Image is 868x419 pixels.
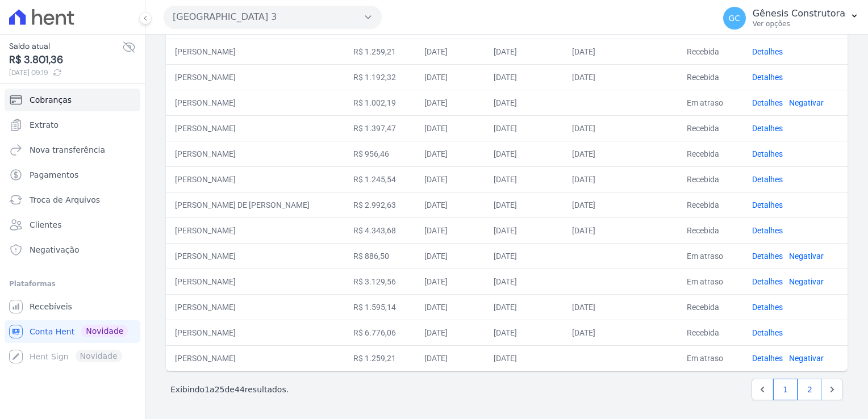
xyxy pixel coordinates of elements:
td: R$ 1.245,54 [344,166,415,192]
td: Recebida [678,294,742,320]
td: [PERSON_NAME] [166,294,344,320]
td: Recebida [678,141,742,166]
span: Cobranças [30,94,72,106]
nav: Sidebar [9,89,136,368]
td: [DATE] [563,320,678,345]
td: [DATE] [415,269,485,294]
td: [DATE] [485,345,563,371]
span: Novidade [81,325,128,337]
button: [GEOGRAPHIC_DATA] 3 [164,6,382,28]
td: [DATE] [415,243,485,269]
p: Gênesis Construtora [753,8,845,19]
td: [DATE] [485,243,563,269]
td: [DATE] [563,166,678,192]
span: Nova transferência [30,144,105,156]
td: [DATE] [563,141,678,166]
span: GC [728,14,740,22]
td: [PERSON_NAME] [166,64,344,90]
td: Recebida [678,39,742,64]
td: [DATE] [415,320,485,345]
td: [DATE] [485,141,563,166]
a: Next [821,379,843,400]
td: [PERSON_NAME] [166,90,344,115]
a: Detalhes [752,98,783,107]
a: Detalhes [752,303,783,312]
td: [DATE] [485,166,563,192]
td: [DATE] [485,217,563,243]
a: Negativar [789,98,824,107]
a: 2 [798,379,822,400]
td: [DATE] [563,217,678,243]
td: [DATE] [563,64,678,90]
td: [PERSON_NAME] [166,115,344,141]
td: R$ 1.002,19 [344,90,415,115]
td: [DATE] [415,141,485,166]
td: [DATE] [415,39,485,64]
span: Negativação [30,244,80,255]
td: [DATE] [415,90,485,115]
td: [DATE] [415,64,485,90]
td: Recebida [678,166,742,192]
td: R$ 6.776,06 [344,320,415,345]
a: Cobranças [5,89,140,111]
td: Em atraso [678,345,742,371]
span: Clientes [30,219,61,231]
td: [DATE] [415,217,485,243]
td: [DATE] [485,294,563,320]
td: Recebida [678,217,742,243]
a: Detalhes [752,149,783,158]
a: Conta Hent Novidade [5,320,140,343]
button: GC Gênesis Construtora Ver opções [714,2,868,34]
a: Negativar [789,277,824,286]
td: [DATE] [485,269,563,294]
td: Em atraso [678,243,742,269]
a: Nova transferência [5,139,140,161]
a: Clientes [5,213,140,236]
td: R$ 1.192,32 [344,64,415,90]
span: R$ 3.801,36 [9,52,122,68]
td: [DATE] [485,90,563,115]
td: [DATE] [415,192,485,217]
td: R$ 956,46 [344,141,415,166]
td: Recebida [678,320,742,345]
td: [DATE] [485,115,563,141]
td: [DATE] [563,192,678,217]
span: [DATE] 09:19 [9,68,122,78]
td: R$ 1.595,14 [344,294,415,320]
td: [PERSON_NAME] [166,166,344,192]
span: Pagamentos [30,169,78,181]
a: Previous [752,379,773,400]
a: Extrato [5,114,140,136]
a: Detalhes [752,200,783,209]
a: Troca de Arquivos [5,188,140,211]
td: [DATE] [485,39,563,64]
a: Negativação [5,238,140,261]
a: Pagamentos [5,164,140,186]
td: [DATE] [563,294,678,320]
td: Recebida [678,115,742,141]
span: Extrato [30,119,59,131]
div: Plataformas [9,277,136,291]
td: R$ 3.129,56 [344,269,415,294]
span: 25 [215,385,225,394]
td: [DATE] [485,64,563,90]
a: Detalhes [752,277,783,286]
a: Detalhes [752,252,783,261]
td: [DATE] [563,115,678,141]
td: [DATE] [415,115,485,141]
a: Detalhes [752,328,783,337]
a: Detalhes [752,175,783,184]
td: [PERSON_NAME] [166,243,344,269]
td: R$ 1.397,47 [344,115,415,141]
td: R$ 2.992,63 [344,192,415,217]
td: [DATE] [415,166,485,192]
td: [PERSON_NAME] [166,320,344,345]
td: Recebida [678,64,742,90]
a: Negativar [789,252,824,261]
a: Detalhes [752,226,783,235]
td: R$ 1.259,21 [344,345,415,371]
td: [PERSON_NAME] [166,345,344,371]
td: [PERSON_NAME] [166,269,344,294]
span: Saldo atual [9,40,122,52]
a: Detalhes [752,124,783,133]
